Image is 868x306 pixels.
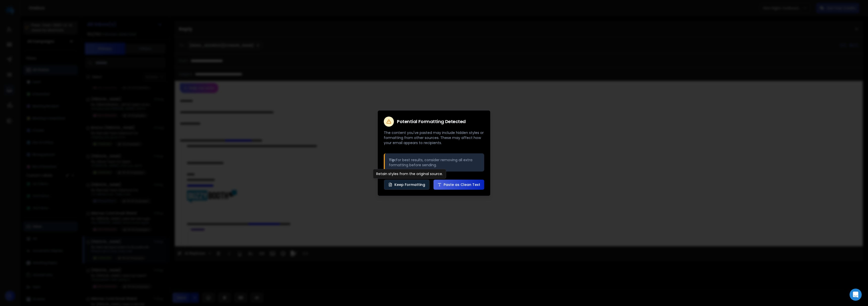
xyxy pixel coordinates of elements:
[384,180,429,190] button: Keep Formatting
[397,119,466,124] h2: Potential Formatting Detected
[850,289,862,301] div: Open Intercom Messenger
[389,157,480,168] p: For best results, consider removing all extra formatting before sending.
[384,130,484,145] p: The content you've pasted may include hidden styles or formatting from other sources. These may a...
[373,169,446,179] div: Retain styles from the original source.
[389,157,396,162] strong: Tip:
[433,180,484,190] button: Paste as Clean Text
